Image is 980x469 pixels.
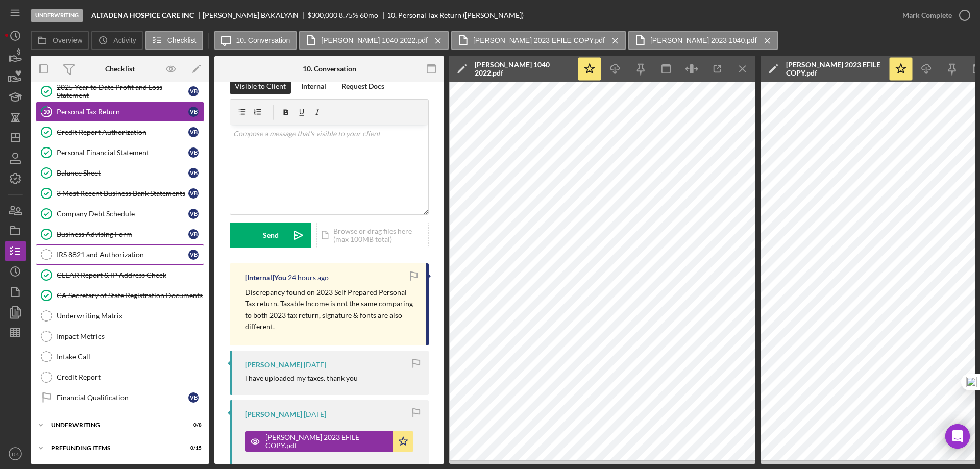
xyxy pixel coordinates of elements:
[245,431,413,452] button: [PERSON_NAME] 2023 EFILE COPY.pdf
[57,128,188,136] div: Credit Report Authorization
[36,122,204,142] a: Credit Report AuthorizationVB
[31,31,89,50] button: Overview
[339,11,358,19] div: 8.75 %
[299,31,449,50] button: [PERSON_NAME] 1040 2022.pdf
[263,223,279,248] div: Send
[36,102,204,122] a: 10Personal Tax ReturnVB
[188,168,199,178] div: V B
[628,31,778,50] button: [PERSON_NAME] 2023 1040.pdf
[36,183,204,204] a: 3 Most Recent Business Bank StatementsVB
[303,65,356,73] div: 10. Conversation
[188,147,199,158] div: V B
[36,367,204,387] a: Credit Report
[203,11,307,19] div: [PERSON_NAME] BAKALYAN
[145,31,203,50] button: Checklist
[304,410,326,418] time: 2025-09-25 20:50
[57,353,204,361] div: Intake Call
[945,424,970,449] div: Open Intercom Messenger
[336,79,389,94] button: Request Docs
[360,11,378,19] div: 60 mo
[245,410,302,418] div: [PERSON_NAME]
[288,274,329,282] time: 2025-09-25 22:15
[188,107,199,117] div: V B
[12,451,19,457] text: RK
[473,36,605,44] label: [PERSON_NAME] 2023 EFILE COPY.pdf
[57,393,188,402] div: Financial Qualification
[966,377,977,387] img: one_i.png
[188,188,199,199] div: V B
[230,79,291,94] button: Visible to Client
[188,250,199,260] div: V B
[245,374,358,382] div: i have uploaded my taxes. thank you
[183,445,202,451] div: 0 / 15
[36,163,204,183] a: Balance SheetVB
[902,5,952,26] div: Mark Complete
[36,204,204,224] a: Company Debt ScheduleVB
[167,36,197,44] label: Checklist
[245,287,416,333] p: Discrepancy found on 2023 Self Prepared Personal Tax return. Taxable Income is not the same compa...
[188,209,199,219] div: V B
[307,11,337,19] span: $300,000
[451,31,626,50] button: [PERSON_NAME] 2023 EFILE COPY.pdf
[36,265,204,285] a: CLEAR Report & IP Address Check
[57,83,188,100] div: 2025 Year to Date Profit and Loss Statement
[36,81,204,102] a: 2025 Year to Date Profit and Loss StatementVB
[57,251,188,259] div: IRS 8821 and Authorization
[57,332,204,340] div: Impact Metrics
[230,223,311,248] button: Send
[188,229,199,239] div: V B
[57,149,188,157] div: Personal Financial Statement
[51,445,176,451] div: Prefunding Items
[341,79,384,94] div: Request Docs
[36,285,204,306] a: CA Secretary of State Registration Documents
[245,361,302,369] div: [PERSON_NAME]
[188,127,199,137] div: V B
[31,9,83,22] div: Underwriting
[91,11,194,19] b: ALTADENA HOSPICE CARE INC
[36,244,204,265] a: IRS 8821 and AuthorizationVB
[188,392,199,403] div: V B
[57,291,204,300] div: CA Secretary of State Registration Documents
[304,361,326,369] time: 2025-09-25 20:51
[387,11,524,19] div: 10. Personal Tax Return ([PERSON_NAME])
[53,36,82,44] label: Overview
[5,443,26,464] button: RK
[57,271,204,279] div: CLEAR Report & IP Address Check
[57,312,204,320] div: Underwriting Matrix
[57,189,188,198] div: 3 Most Recent Business Bank Statements
[183,422,202,428] div: 0 / 8
[296,79,331,94] button: Internal
[786,61,883,77] div: [PERSON_NAME] 2023 EFILE COPY.pdf
[36,224,204,244] a: Business Advising FormVB
[57,108,188,116] div: Personal Tax Return
[265,433,388,450] div: [PERSON_NAME] 2023 EFILE COPY.pdf
[236,36,290,44] label: 10. Conversation
[91,31,142,50] button: Activity
[301,79,326,94] div: Internal
[36,387,204,408] a: Financial QualificationVB
[892,5,975,26] button: Mark Complete
[36,326,204,347] a: Impact Metrics
[57,230,188,238] div: Business Advising Form
[51,422,176,428] div: Underwriting
[36,347,204,367] a: Intake Call
[245,274,286,282] div: [Internal] You
[235,79,286,94] div: Visible to Client
[57,373,204,381] div: Credit Report
[105,65,135,73] div: Checklist
[188,86,199,96] div: V B
[57,169,188,177] div: Balance Sheet
[57,210,188,218] div: Company Debt Schedule
[475,61,572,77] div: [PERSON_NAME] 1040 2022.pdf
[113,36,136,44] label: Activity
[321,36,428,44] label: [PERSON_NAME] 1040 2022.pdf
[36,306,204,326] a: Underwriting Matrix
[650,36,757,44] label: [PERSON_NAME] 2023 1040.pdf
[214,31,297,50] button: 10. Conversation
[43,108,50,115] tspan: 10
[36,142,204,163] a: Personal Financial StatementVB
